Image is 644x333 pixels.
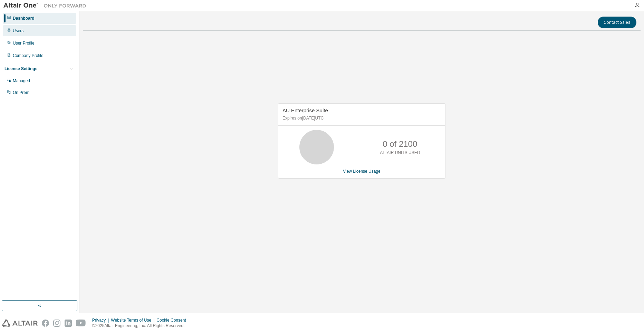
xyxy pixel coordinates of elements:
img: linkedin.svg [65,320,72,327]
span: AU Enterprise Suite [282,107,328,113]
p: ALTAIR UNITS USED [380,150,420,156]
p: Expires on [DATE] UTC [282,115,439,121]
img: facebook.svg [42,320,49,327]
img: altair_logo.svg [2,320,38,327]
img: instagram.svg [53,320,60,327]
div: Website Terms of Use [111,317,156,323]
a: View License Usage [343,169,381,174]
div: Managed [13,78,30,84]
button: Contact Sales [598,17,636,28]
p: © 2025 Altair Engineering, Inc. All Rights Reserved. [92,323,190,329]
div: User Profile [13,40,35,46]
img: youtube.svg [76,320,86,327]
div: Users [13,28,23,34]
div: Cookie Consent [156,317,190,323]
div: License Settings [4,66,37,72]
p: 0 of 2100 [383,138,417,150]
div: On Prem [13,90,29,95]
div: Company Profile [13,53,44,58]
div: Privacy [92,317,111,323]
img: Altair One [3,2,90,9]
div: Dashboard [13,16,35,21]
